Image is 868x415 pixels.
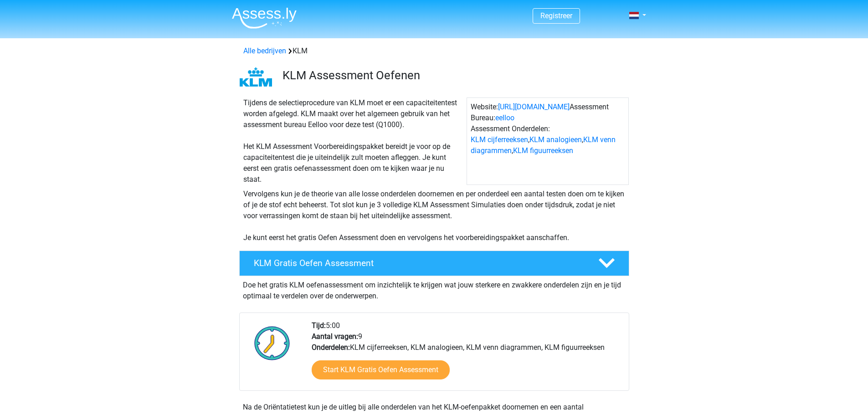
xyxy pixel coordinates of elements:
h3: KLM Assessment Oefenen [282,68,622,82]
b: Aantal vragen: [312,332,358,341]
b: Onderdelen: [312,343,350,352]
a: eelloo [495,113,514,122]
a: Registreer [540,11,572,20]
a: KLM venn diagrammen [471,135,616,155]
a: Alle bedrijven [243,46,286,55]
a: KLM cijferreeksen [471,135,528,144]
h4: KLM Gratis Oefen Assessment [254,258,584,268]
a: [URL][DOMAIN_NAME] [498,102,570,111]
div: Doe het gratis KLM oefenassessment om inzichtelijk te krijgen wat jouw sterkere en zwakkere onder... [239,276,629,302]
div: KLM [240,46,629,56]
div: Tijdens de selectieprocedure van KLM moet er een capaciteitentest worden afgelegd. KLM maakt over... [240,97,467,185]
b: Tijd: [312,321,326,330]
img: Klok [249,320,295,366]
a: KLM figuurreeksen [513,146,573,155]
a: Start KLM Gratis Oefen Assessment [312,360,450,379]
div: Website: Assessment Bureau: Assessment Onderdelen: , , , [467,97,629,185]
div: 5:00 9 KLM cijferreeksen, KLM analogieen, KLM venn diagrammen, KLM figuurreeksen [305,320,628,390]
a: KLM analogieen [529,135,582,144]
a: KLM Gratis Oefen Assessment [236,251,633,276]
div: Vervolgens kun je de theorie van alle losse onderdelen doornemen en per onderdeel een aantal test... [240,189,629,243]
img: Assessly [232,7,297,29]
